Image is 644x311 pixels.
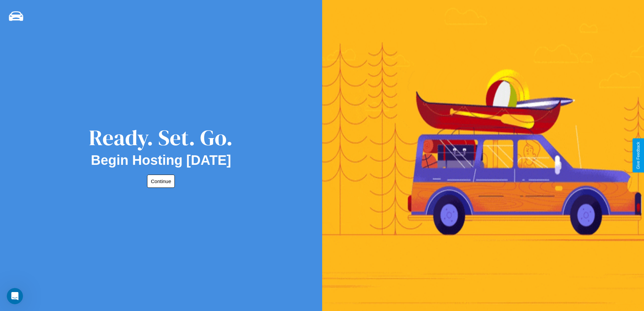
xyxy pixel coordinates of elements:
h2: Begin Hosting [DATE] [91,153,231,168]
div: Give Feedback [636,142,641,169]
div: Ready. Set. Go. [89,123,233,153]
button: Continue [147,175,175,188]
iframe: Intercom live chat [7,288,23,304]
